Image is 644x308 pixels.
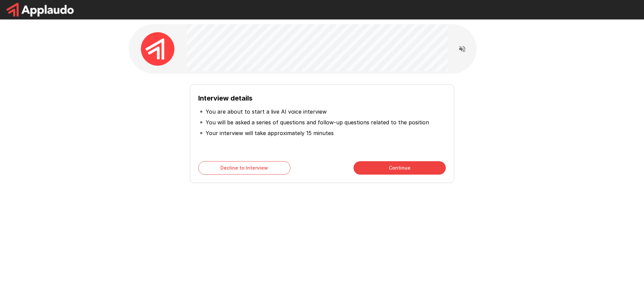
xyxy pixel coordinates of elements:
button: Continue [354,161,446,175]
p: You will be asked a series of questions and follow-up questions related to the position [206,118,429,126]
p: You are about to start a live AI voice interview [206,108,327,116]
p: Your interview will take approximately 15 minutes [206,129,334,137]
img: applaudo_avatar.png [141,32,174,66]
button: Read questions aloud [455,42,469,56]
button: Decline to Interview [198,161,290,175]
b: Interview details [198,94,253,102]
